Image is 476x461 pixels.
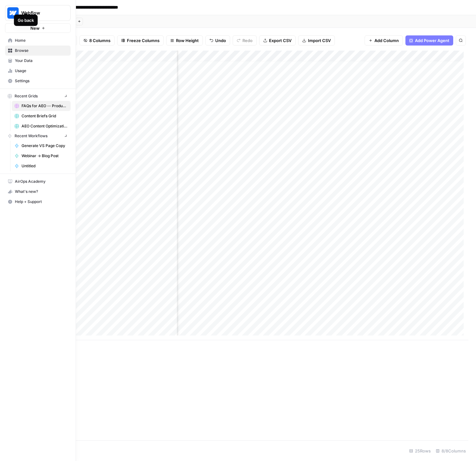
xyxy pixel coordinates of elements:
a: Webinar -> Blog Post [12,151,71,161]
button: Row Height [166,35,203,46]
button: Export CSV [259,35,296,46]
span: Home [15,38,68,43]
button: 8 Columns [79,35,115,46]
span: Generate VS Page Copy [22,143,68,149]
span: Row Height [176,37,199,44]
button: Add Column [365,35,403,46]
span: Usage [15,68,68,74]
span: Settings [15,78,68,84]
a: FAQs for AEO -- Product/Features Pages Grid [12,101,71,111]
div: 8/8 Columns [433,446,468,456]
a: Home [5,35,71,46]
span: Recent Grids [15,93,38,99]
a: Content Briefs Grid [12,111,71,121]
div: 25 Rows [407,446,433,456]
a: Generate VS Page Copy [12,141,71,151]
span: Export CSV [269,37,291,44]
a: Usage [5,66,71,76]
button: New [5,23,71,33]
button: What's new? [5,187,71,197]
span: Untitled [22,163,68,169]
span: New [30,25,40,31]
span: Redo [242,37,253,44]
button: Freeze Columns [117,35,164,46]
button: Recent Workflows [5,131,71,141]
a: AirOps Academy [5,176,71,187]
span: Recent Workflows [15,133,47,139]
span: Browse [15,48,68,53]
a: Settings [5,76,71,86]
button: Import CSV [298,35,335,46]
button: Add Power Agent [405,35,453,46]
span: AirOps Academy [15,179,68,184]
span: Undo [215,37,226,44]
a: Your Data [5,56,71,66]
button: Workspace: Webflow [5,5,71,21]
button: Redo [233,35,257,46]
span: Content Briefs Grid [22,113,68,119]
span: Webinar -> Blog Post [22,153,68,159]
span: Add Power Agent [415,37,449,44]
span: Your Data [15,58,68,64]
img: Webflow Logo [7,7,19,19]
button: Undo [205,35,230,46]
span: Help + Support [15,199,68,205]
span: Freeze Columns [127,37,160,44]
button: Recent Grids [5,91,71,101]
span: Import CSV [308,37,331,44]
span: 8 Columns [89,37,110,44]
a: AEO Content Optimizations Grid [12,121,71,131]
a: Untitled [12,161,71,171]
span: Webflow [21,10,59,16]
a: Browse [5,46,71,56]
span: AEO Content Optimizations Grid [22,123,68,129]
span: FAQs for AEO -- Product/Features Pages Grid [22,103,68,109]
button: Help + Support [5,197,71,207]
span: Add Column [374,37,399,44]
